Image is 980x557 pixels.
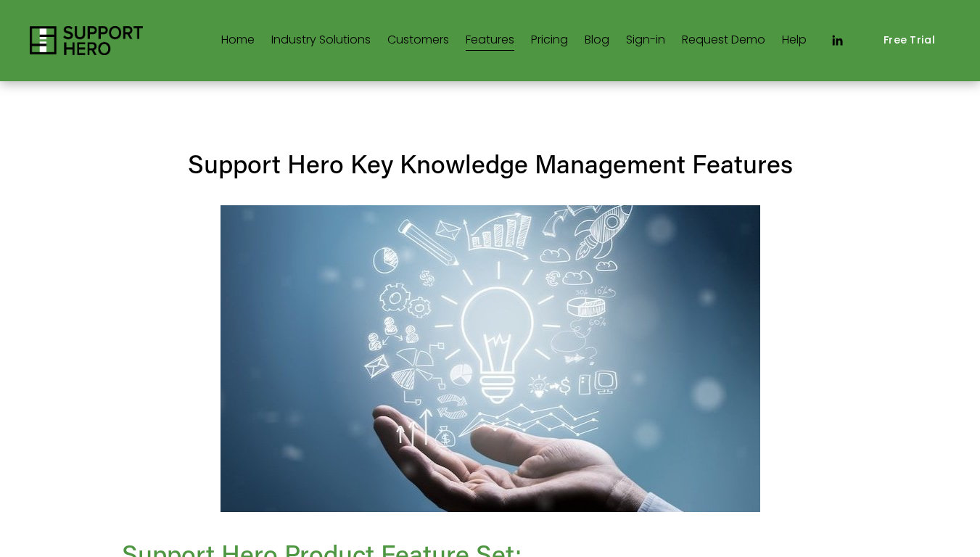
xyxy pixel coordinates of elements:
a: Pricing [531,29,568,52]
a: folder dropdown [271,29,371,52]
h3: Support Hero Key Knowledge Management Features [122,147,859,181]
a: Request Demo [682,29,765,52]
a: Features [466,29,514,52]
img: Support Hero [30,26,144,55]
span: Industry Solutions [271,30,371,51]
a: Home [221,29,255,52]
a: Sign-in [626,29,665,52]
a: Help [782,29,807,52]
a: Free Trial [868,23,950,57]
a: LinkedIn [830,33,844,48]
a: Blog [585,29,609,52]
a: Customers [387,29,449,52]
